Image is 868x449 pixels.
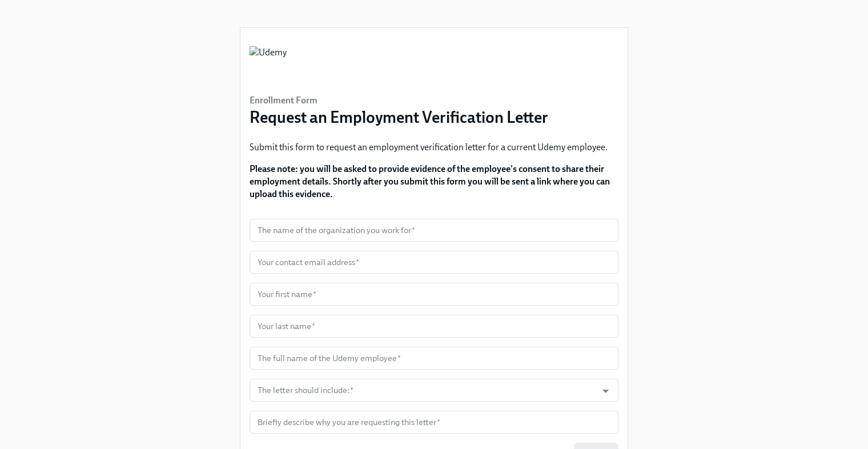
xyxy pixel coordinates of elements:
[250,141,618,154] p: Submit this form to request an employment verification letter for a current Udemy employee.
[597,382,614,400] button: Open
[250,163,610,199] strong: Please note: you will be asked to provide evidence of the employee's consent to share their emplo...
[250,94,548,107] h6: Enrollment Form
[250,107,548,127] h3: Request an Employment Verification Letter
[250,46,287,81] img: Udemy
